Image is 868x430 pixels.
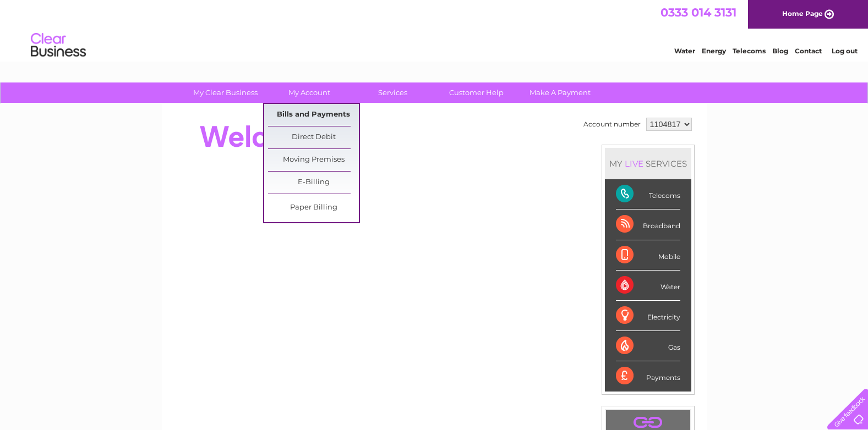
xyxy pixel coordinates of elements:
[268,172,359,194] a: E-Billing
[623,158,646,169] div: LIVE
[268,149,359,171] a: Moving Premises
[616,331,680,361] div: Gas
[30,29,86,62] img: logo.png
[795,47,822,55] a: Contact
[660,5,736,19] a: 0333 014 3131
[733,47,766,55] a: Telecoms
[616,179,680,210] div: Telecoms
[268,197,359,219] a: Paper Billing
[180,82,271,103] a: My Clear Business
[174,6,695,53] div: Clear Business is a trading name of Verastar Limited (registered in [GEOGRAPHIC_DATA] No. 3667643...
[581,115,643,134] td: Account number
[616,301,680,331] div: Electricity
[431,82,522,103] a: Customer Help
[772,47,788,55] a: Blog
[605,148,691,179] div: MY SERVICES
[616,271,680,301] div: Water
[515,82,605,103] a: Make A Payment
[264,82,354,103] a: My Account
[268,126,359,148] a: Direct Debit
[616,210,680,240] div: Broadband
[702,47,726,55] a: Energy
[832,47,858,55] a: Log out
[268,104,359,126] a: Bills and Payments
[616,240,680,271] div: Mobile
[347,82,438,103] a: Services
[616,361,680,391] div: Payments
[674,47,695,55] a: Water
